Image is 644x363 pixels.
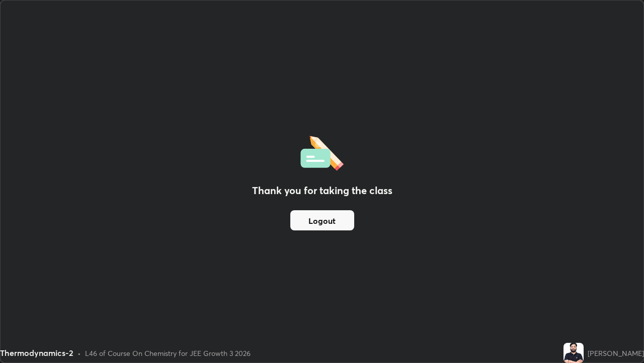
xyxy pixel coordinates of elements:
div: L46 of Course On Chemistry for JEE Growth 3 2026 [85,348,251,358]
div: [PERSON_NAME] [588,348,644,358]
img: offlineFeedback.1438e8b3.svg [300,133,344,171]
div: • [77,348,81,358]
img: f16150f93396451290561ee68e23d37e.jpg [563,343,584,363]
h2: Thank you for taking the class [252,183,392,198]
button: Logout [290,210,354,230]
